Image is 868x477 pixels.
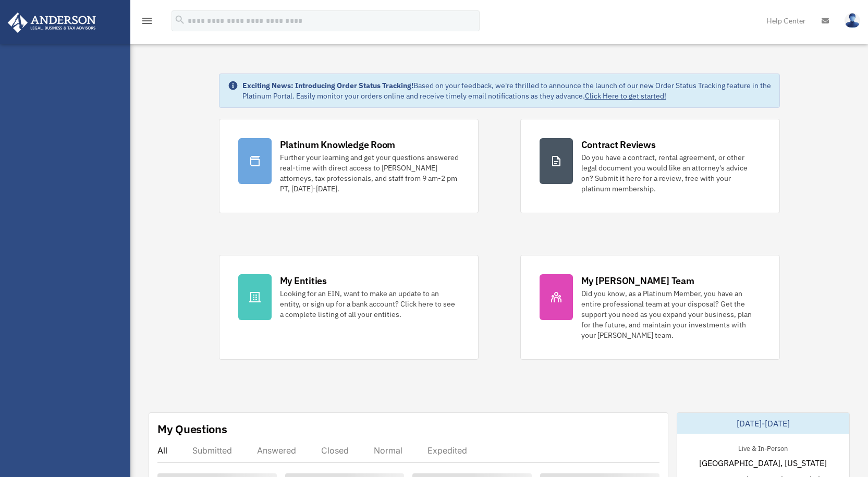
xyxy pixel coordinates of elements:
[157,445,167,456] div: All
[520,119,780,213] a: Contract Reviews Do you have a contract, rental agreement, or other legal document you would like...
[581,274,694,287] div: My [PERSON_NAME] Team
[242,80,771,101] div: Based on your feedback, we're thrilled to announce the launch of our new Order Status Tracking fe...
[374,445,402,456] div: Normal
[141,15,153,27] i: menu
[280,138,396,151] div: Platinum Knowledge Room
[699,457,827,469] span: [GEOGRAPHIC_DATA], [US_STATE]
[280,288,459,320] div: Looking for an EIN, want to make an update to an entity, or sign up for a bank account? Click her...
[280,152,459,194] div: Further your learning and get your questions answered real-time with direct access to [PERSON_NAM...
[581,152,761,194] div: Do you have a contract, rental agreement, or other legal document you would like an attorney's ad...
[5,13,99,33] img: Anderson Advisors Platinum Portal
[677,413,849,434] div: [DATE]-[DATE]
[730,442,796,453] div: Live & In-Person
[219,255,479,360] a: My Entities Looking for an EIN, want to make an update to an entity, or sign up for a bank accoun...
[520,255,780,360] a: My [PERSON_NAME] Team Did you know, as a Platinum Member, you have an entire professional team at...
[242,81,413,90] strong: Exciting News: Introducing Order Status Tracking!
[280,274,327,287] div: My Entities
[581,138,656,151] div: Contract Reviews
[427,445,467,456] div: Expedited
[219,119,479,213] a: Platinum Knowledge Room Further your learning and get your questions answered real-time with dire...
[581,288,761,340] div: Did you know, as a Platinum Member, you have an entire professional team at your disposal? Get th...
[321,445,349,456] div: Closed
[192,445,232,456] div: Submitted
[257,445,296,456] div: Answered
[585,91,666,101] a: Click Here to get started!
[845,13,860,28] img: User Pic
[141,18,153,27] a: menu
[174,14,186,26] i: search
[157,421,227,437] div: My Questions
